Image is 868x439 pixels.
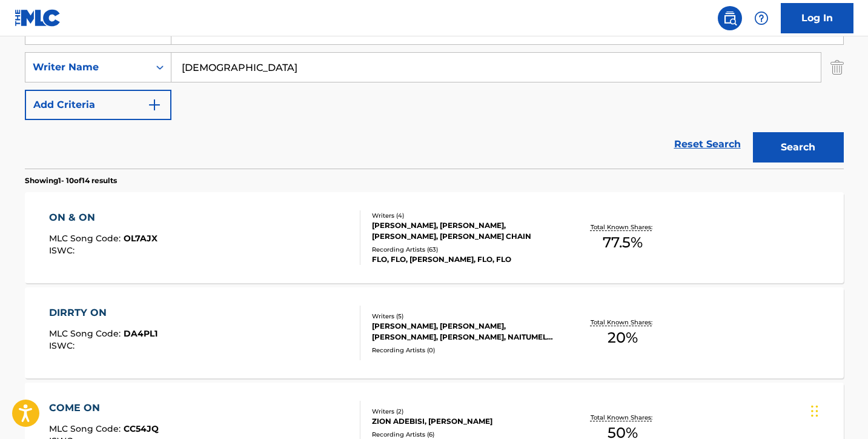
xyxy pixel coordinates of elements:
[830,52,844,82] img: Delete Criterion
[372,430,555,439] div: Recording Artists ( 6 )
[372,416,555,427] div: ZION ADEBISI, [PERSON_NAME]
[25,15,844,169] form: Search Form
[811,393,818,429] div: Drag
[372,346,555,355] div: Recording Artists ( 0 )
[753,132,844,163] button: Search
[25,287,844,378] a: DIRRTY ONMLC Song Code:DA4PL1ISWC:Writers (5)[PERSON_NAME], [PERSON_NAME], [PERSON_NAME], [PERSON...
[49,340,78,351] span: ISWC :
[372,211,555,220] div: Writers ( 4 )
[372,407,555,416] div: Writers ( 2 )
[591,413,655,422] p: Total Known Shares:
[124,328,157,339] span: DA4PL1
[25,192,844,283] a: ON & ONMLC Song Code:OL7AJXISWC:Writers (4)[PERSON_NAME], [PERSON_NAME], [PERSON_NAME], [PERSON_N...
[608,327,638,349] span: 20 %
[49,306,157,320] div: DIRRTY ON
[124,423,159,434] span: CC54JQ
[723,11,737,25] img: search
[49,210,157,225] div: ON & ON
[372,245,555,254] div: Recording Artists ( 63 )
[124,233,157,244] span: OL7AJX
[372,312,555,321] div: Writers ( 5 )
[372,254,555,265] div: FLO, FLO, [PERSON_NAME], FLO, FLO
[591,318,655,327] p: Total Known Shares:
[372,220,555,242] div: [PERSON_NAME], [PERSON_NAME], [PERSON_NAME], [PERSON_NAME] CHAIN
[807,381,868,439] iframe: Chat Widget
[718,6,742,30] a: Public Search
[147,98,162,112] img: 9d2ae6d4665cec9f34b9.svg
[754,11,769,25] img: help
[49,401,159,415] div: COME ON
[25,175,117,186] p: Showing 1 - 10 of 14 results
[603,232,643,253] span: 77.5 %
[668,131,747,158] a: Reset Search
[49,423,124,434] span: MLC Song Code :
[372,321,555,343] div: [PERSON_NAME], [PERSON_NAME], [PERSON_NAME], [PERSON_NAME], NAITUMELA MASUKU
[749,6,774,30] div: Help
[781,3,853,33] a: Log In
[591,223,655,232] p: Total Known Shares:
[49,233,124,244] span: MLC Song Code :
[49,328,124,339] span: MLC Song Code :
[49,245,78,256] span: ISWC :
[15,9,61,27] img: MLC Logo
[25,90,171,120] button: Add Criteria
[33,60,142,75] div: Writer Name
